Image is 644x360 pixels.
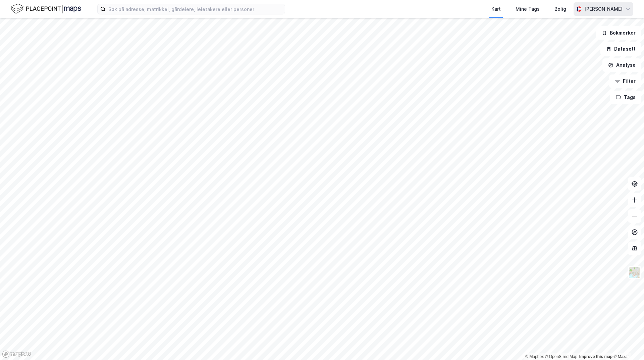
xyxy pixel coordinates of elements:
[525,354,544,359] a: Mapbox
[596,26,641,40] button: Bokmerker
[610,328,644,360] div: Kontrollprogram for chat
[2,350,32,358] a: Mapbox homepage
[579,354,612,359] a: Improve this map
[584,5,623,13] div: [PERSON_NAME]
[11,3,81,15] img: logo.f888ab2527a4732fd821a326f86c7f29.svg
[610,328,644,360] iframe: Chat Widget
[491,5,501,13] div: Kart
[602,58,641,72] button: Analyse
[554,5,566,13] div: Bolig
[610,91,641,104] button: Tags
[609,74,641,88] button: Filter
[600,42,641,56] button: Datasett
[516,5,540,13] div: Mine Tags
[628,266,641,279] img: Z
[106,4,285,14] input: Søk på adresse, matrikkel, gårdeiere, leietakere eller personer
[545,354,578,359] a: OpenStreetMap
